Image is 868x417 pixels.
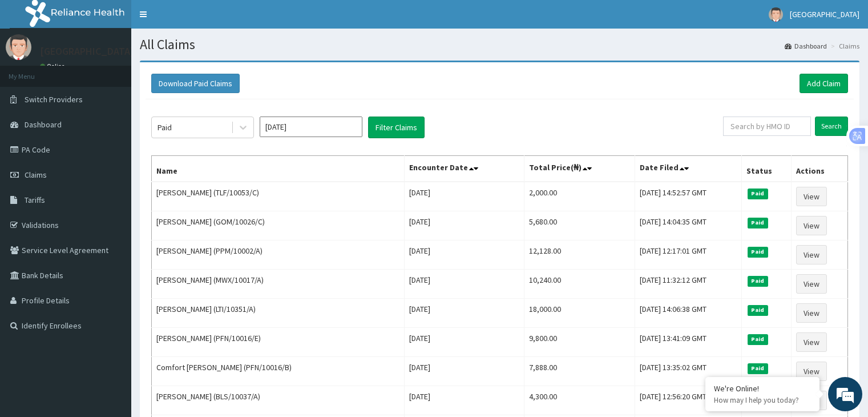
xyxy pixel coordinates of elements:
a: View [796,274,827,294]
th: Date Filed [635,156,741,182]
a: View [796,332,827,352]
a: Add Claim [800,74,848,93]
td: [PERSON_NAME] (LTI/10351/A) [152,299,405,328]
li: Claims [828,41,859,51]
a: View [796,245,827,264]
img: User Image [6,34,31,60]
span: Paid [748,305,768,315]
span: Paid [748,218,768,228]
th: Encounter Date [405,156,524,182]
th: Status [742,156,792,182]
a: View [796,303,827,323]
td: [DATE] 13:41:09 GMT [635,328,741,357]
th: Total Price(₦) [524,156,635,182]
td: [DATE] [405,211,524,240]
img: User Image [769,7,783,22]
td: [DATE] 12:56:20 GMT [635,386,741,415]
p: [GEOGRAPHIC_DATA] [40,46,134,57]
a: View [796,187,827,206]
h1: All Claims [140,37,859,52]
td: 2,000.00 [524,182,635,211]
input: Search by HMO ID [723,117,811,136]
td: 12,128.00 [524,240,635,270]
a: View [796,362,827,381]
td: [PERSON_NAME] (BLS/10037/A) [152,386,405,415]
button: Download Paid Claims [151,74,240,93]
a: View [796,216,827,235]
span: Paid [748,247,768,257]
th: Name [152,156,405,182]
td: 7,888.00 [524,357,635,386]
button: Filter Claims [368,117,425,138]
td: 10,240.00 [524,270,635,299]
td: [PERSON_NAME] (TLF/10053/C) [152,182,405,211]
span: [GEOGRAPHIC_DATA] [790,9,859,19]
span: Paid [748,363,768,374]
span: Paid [748,189,768,199]
input: Select Month and Year [260,117,362,137]
a: Dashboard [785,41,827,51]
td: [DATE] [405,357,524,386]
input: Search [815,117,848,136]
a: Online [40,62,67,70]
td: [PERSON_NAME] (GOM/10026/C) [152,211,405,240]
td: [DATE] [405,182,524,211]
td: [DATE] [405,270,524,299]
td: [PERSON_NAME] (MWX/10017/A) [152,270,405,299]
td: [DATE] 12:17:01 GMT [635,240,741,270]
td: [PERSON_NAME] (PPM/10002/A) [152,240,405,270]
td: [DATE] 14:06:38 GMT [635,299,741,328]
th: Actions [791,156,847,182]
div: We're Online! [714,383,811,394]
div: Paid [158,122,172,133]
td: [PERSON_NAME] (PFN/10016/E) [152,328,405,357]
td: Comfort [PERSON_NAME] (PFN/10016/B) [152,357,405,386]
td: [DATE] 11:32:12 GMT [635,270,741,299]
td: [DATE] [405,328,524,357]
td: 18,000.00 [524,299,635,328]
p: How may I help you today? [714,395,811,405]
td: [DATE] 14:04:35 GMT [635,211,741,240]
span: Paid [748,334,768,344]
td: [DATE] [405,386,524,415]
span: Paid [748,276,768,286]
td: 5,680.00 [524,211,635,240]
td: [DATE] 13:35:02 GMT [635,357,741,386]
td: [DATE] 14:52:57 GMT [635,182,741,211]
span: Dashboard [25,119,62,130]
span: Claims [25,170,47,180]
td: [DATE] [405,240,524,270]
span: Switch Providers [25,94,83,105]
td: [DATE] [405,299,524,328]
td: 4,300.00 [524,386,635,415]
span: Tariffs [25,195,45,205]
td: 9,800.00 [524,328,635,357]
